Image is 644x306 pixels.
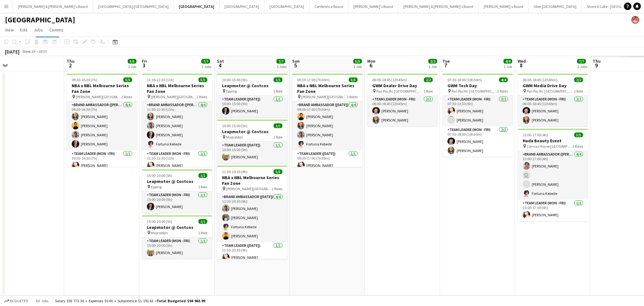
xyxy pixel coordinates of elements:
button: Conference Board [309,0,348,13]
span: Total Budgeted $94 963.99 [157,298,205,303]
button: [GEOGRAPHIC_DATA] [219,0,264,13]
div: Salary $93 772.36 + Expenses $0.00 + Subsistence $1 191.63 = [55,298,205,303]
button: [PERSON_NAME] & [PERSON_NAME]'s Board [13,0,93,13]
button: [PERSON_NAME] & [PERSON_NAME]'s Board [398,0,479,13]
button: [PERSON_NAME]'s Board [348,0,398,13]
span: All jobs [35,298,50,303]
button: [GEOGRAPHIC_DATA] [174,0,219,13]
button: [GEOGRAPHIC_DATA]/[GEOGRAPHIC_DATA] [93,0,174,13]
button: Uber [GEOGRAPHIC_DATA] [529,0,582,13]
button: Budgeted [3,297,29,304]
button: [PERSON_NAME]'s Board [479,0,529,13]
app-user-avatar: Arrence Torres [631,16,639,24]
button: [GEOGRAPHIC_DATA] [264,0,309,13]
span: Budgeted [10,299,28,303]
